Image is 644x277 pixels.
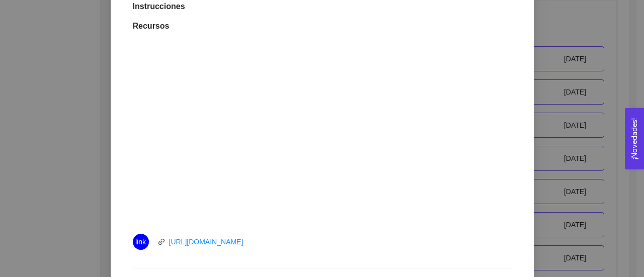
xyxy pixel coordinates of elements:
[133,2,512,12] h1: Instrucciones
[135,234,146,250] span: link
[161,43,483,224] iframe: 01 Dana Roles y responsabilidades del equipo
[625,108,644,169] button: Open Feedback Widget
[158,238,165,245] span: link
[133,21,512,31] h1: Recursos
[169,238,244,246] a: [URL][DOMAIN_NAME]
